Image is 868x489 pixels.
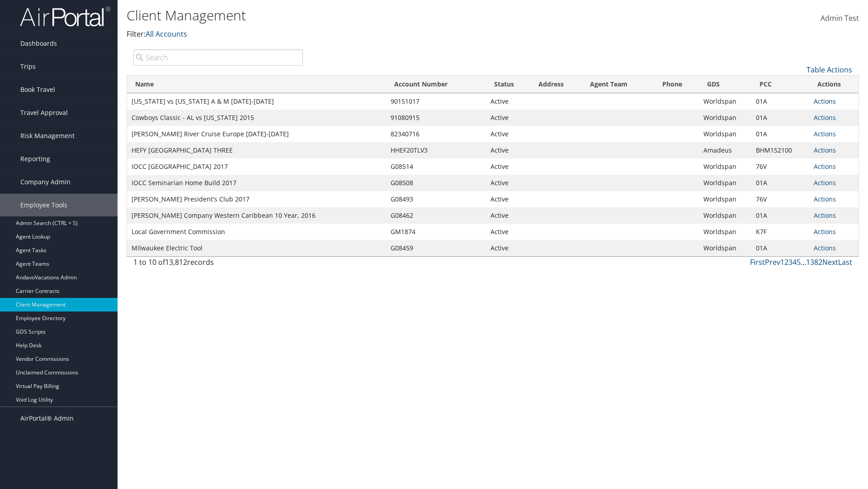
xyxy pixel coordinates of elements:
th: GDS [699,76,751,93]
td: GM1874 [386,224,486,240]
a: Last [838,257,852,267]
td: Amadeus [699,142,751,158]
td: G08508 [386,175,486,191]
td: Worldspan [699,126,751,142]
td: IOCC Seminarian Home Build 2017 [127,175,386,191]
td: Active [486,93,531,110]
p: Filter: [127,29,615,40]
td: 01A [751,126,809,142]
th: Phone [654,76,699,93]
td: K7F [751,224,809,240]
td: 76V [751,158,809,175]
span: 13,812 [165,257,187,267]
td: Active [486,224,531,240]
a: Actions [814,195,836,203]
span: AirPortal® Admin [20,407,74,430]
div: 1 to 10 of records [133,257,303,272]
td: Active [486,207,531,224]
td: 76V [751,191,809,207]
td: 01A [751,207,809,224]
td: 82340716 [386,126,486,142]
h1: Client Management [127,6,615,25]
td: Cowboys Classic - AL vs [US_STATE] 2015 [127,110,386,126]
input: Search [133,49,303,66]
a: First [750,257,765,267]
a: Actions [814,129,836,138]
a: Table Actions [807,65,852,75]
a: Actions [814,178,836,187]
a: 1382 [806,257,822,267]
td: Milwaukee Electric Tool [127,240,386,256]
td: Worldspan [699,191,751,207]
td: Worldspan [699,110,751,126]
a: Next [822,257,838,267]
td: [PERSON_NAME] President's Club 2017 [127,191,386,207]
a: 1 [780,257,784,267]
th: Status: activate to sort column ascending [486,76,531,93]
td: IOCC [GEOGRAPHIC_DATA] 2017 [127,158,386,175]
td: [US_STATE] vs [US_STATE] A & M [DATE]-[DATE] [127,93,386,110]
th: Name: activate to sort column descending [127,76,386,93]
th: PCC [751,76,809,93]
td: [PERSON_NAME] Company Western Caribbean 10 Year, 2016 [127,207,386,224]
td: Active [486,240,531,256]
a: Actions [814,227,836,236]
td: 91080915 [386,110,486,126]
th: Account Number: activate to sort column ascending [386,76,486,93]
th: Actions [809,76,859,93]
td: 90151017 [386,93,486,110]
td: G08514 [386,158,486,175]
a: Actions [814,162,836,171]
td: [PERSON_NAME] River Cruise Europe [DATE]-[DATE] [127,126,386,142]
td: G08462 [386,207,486,224]
span: Trips [20,55,36,78]
a: Actions [814,113,836,122]
td: 01A [751,110,809,126]
a: 2 [784,257,788,267]
span: Reporting [20,148,50,170]
span: Travel Approval [20,101,68,124]
td: BHM1S2100 [751,142,809,158]
td: 01A [751,240,809,256]
td: Active [486,142,531,158]
td: G08459 [386,240,486,256]
span: Company Admin [20,171,71,193]
td: HEFY [GEOGRAPHIC_DATA] THREE [127,142,386,158]
a: Prev [765,257,780,267]
td: Active [486,191,531,207]
td: 01A [751,93,809,110]
td: Worldspan [699,240,751,256]
a: 5 [797,257,801,267]
th: Agent Team [582,76,654,93]
td: G08493 [386,191,486,207]
td: Active [486,175,531,191]
td: 01A [751,175,809,191]
span: … [801,257,806,267]
td: Active [486,158,531,175]
th: Address [530,76,582,93]
a: Actions [814,146,836,154]
td: Active [486,110,531,126]
a: Actions [814,97,836,105]
td: Worldspan [699,207,751,224]
td: Worldspan [699,175,751,191]
a: Admin Test [821,5,859,33]
a: Actions [814,244,836,252]
td: Worldspan [699,224,751,240]
a: 4 [793,257,797,267]
span: Risk Management [20,125,75,147]
span: Book Travel [20,78,55,101]
span: Admin Test [821,13,859,23]
span: Dashboards [20,32,57,55]
td: HHEF20TLV3 [386,142,486,158]
td: Local Government Commission [127,224,386,240]
a: 3 [788,257,793,267]
img: airportal-logo.png [20,6,110,27]
a: Actions [814,211,836,220]
a: All Accounts [146,29,187,39]
td: Active [486,126,531,142]
td: Worldspan [699,93,751,110]
td: Worldspan [699,158,751,175]
span: Employee Tools [20,194,67,216]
